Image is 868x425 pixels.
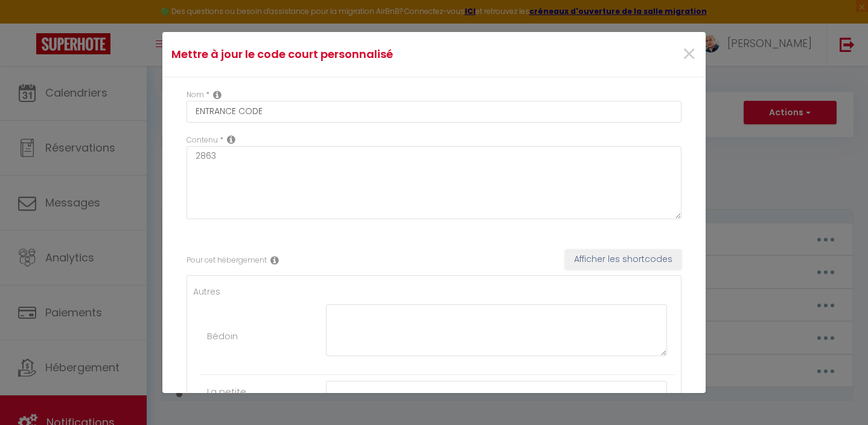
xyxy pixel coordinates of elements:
label: Bédoin [207,329,238,344]
i: Custom short code name [213,90,222,100]
span: × [681,36,697,72]
button: Afficher les shortcodes [565,249,681,270]
h4: Mettre à jour le code court personnalisé [171,46,516,63]
label: Pour cet hébergement [187,255,267,266]
label: Nom [187,89,204,101]
i: Rental [270,255,279,265]
i: Replacable content [227,135,235,144]
button: Ouvrir le widget de chat LiveChat [10,5,46,41]
label: Contenu [187,135,218,146]
button: Close [681,42,697,68]
input: Custom code name [187,101,681,123]
label: Autres [193,285,220,298]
